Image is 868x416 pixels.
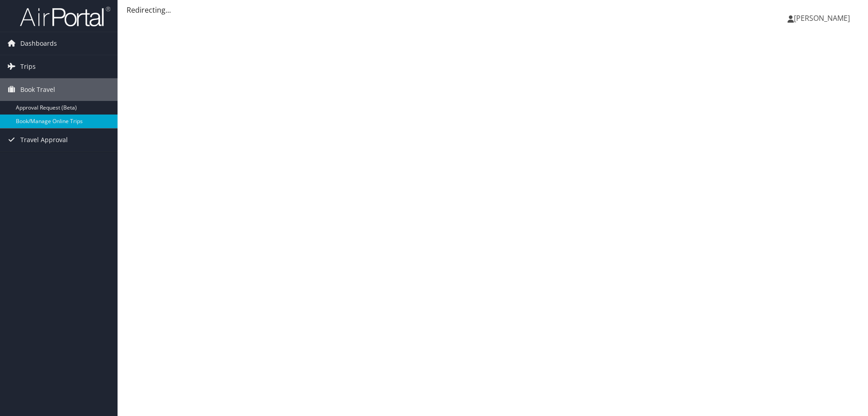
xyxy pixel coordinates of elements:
[794,13,850,23] span: [PERSON_NAME]
[20,78,55,101] span: Book Travel
[788,5,859,32] a: [PERSON_NAME]
[20,129,68,151] span: Travel Approval
[20,55,36,78] span: Trips
[127,5,859,15] div: Redirecting...
[20,6,110,27] img: airportal-logo.png
[20,32,57,55] span: Dashboards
